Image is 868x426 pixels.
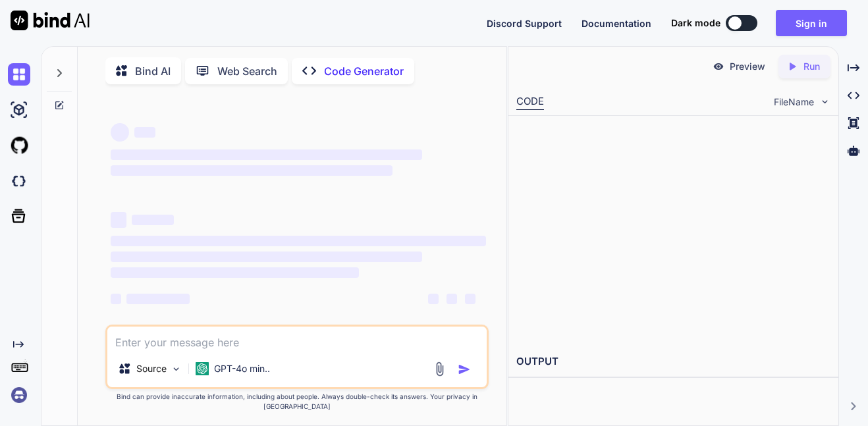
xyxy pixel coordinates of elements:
img: chat [8,63,30,86]
span: ‌ [111,123,129,142]
button: Sign in [776,10,847,36]
span: ‌ [111,165,392,176]
p: Bind can provide inaccurate information, including about people. Always double-check its answers.... [105,392,489,412]
span: Dark mode [671,16,720,30]
p: Source [136,362,167,375]
span: ‌ [126,294,190,304]
span: ‌ [134,127,155,138]
span: ‌ [111,267,358,278]
button: Documentation [582,16,651,30]
h2: OUTPUT [508,346,838,377]
span: ‌ [111,294,121,304]
p: Preview [730,60,765,73]
div: CODE [516,94,544,110]
img: GPT-4o mini [196,362,209,375]
img: preview [713,61,724,72]
p: Run [803,60,820,73]
span: Discord Support [487,18,562,29]
img: Pick Models [171,363,182,375]
span: ‌ [447,294,457,304]
span: ‌ [132,215,174,225]
span: ‌ [111,149,422,160]
img: githubLight [8,134,30,157]
p: Bind AI [135,63,171,79]
span: ‌ [111,212,126,228]
img: attachment [432,361,447,377]
p: Code Generator [324,63,404,79]
img: darkCloudIdeIcon [8,170,30,192]
span: FileName [774,95,814,109]
img: ai-studio [8,99,30,121]
img: icon [458,363,471,376]
span: ‌ [111,236,486,246]
span: ‌ [465,294,475,304]
span: ‌ [428,294,439,304]
span: Documentation [582,18,651,29]
p: GPT-4o min.. [214,362,270,375]
p: Web Search [217,63,277,79]
button: Discord Support [487,16,562,30]
img: chevron down [819,96,830,107]
img: Bind AI [11,11,90,30]
span: ‌ [111,252,422,262]
img: signin [8,384,30,406]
